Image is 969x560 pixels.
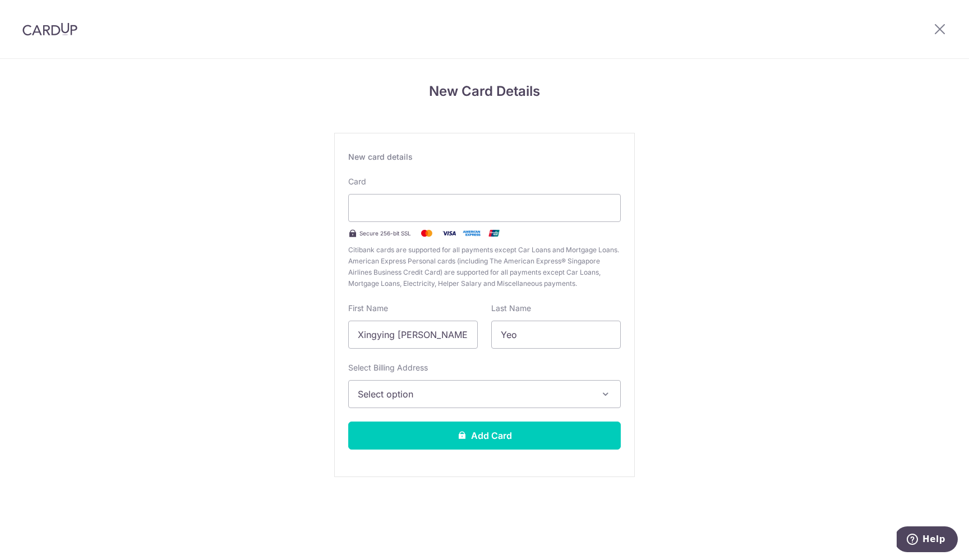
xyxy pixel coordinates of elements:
label: Select Billing Address [348,362,428,373]
img: Visa [438,226,460,240]
img: .alt.amex [460,226,483,240]
input: Cardholder Last Name [491,321,621,349]
label: Last Name [491,303,531,314]
span: Citibank cards are supported for all payments except Car Loans and Mortgage Loans. American Expre... [348,244,621,289]
button: Select option [348,380,621,408]
iframe: Opens a widget where you can find more information [897,526,958,554]
button: Add Card [348,422,621,450]
label: First Name [348,303,388,314]
span: Select option [358,387,591,401]
img: .alt.unionpay [483,226,505,240]
img: Mastercard [416,226,438,240]
h4: New Card Details [334,81,635,101]
img: CardUp [22,22,77,36]
span: Secure 256-bit SSL [359,229,411,238]
input: Cardholder First Name [348,321,478,349]
div: New card details [348,151,621,163]
label: Card [348,176,366,187]
iframe: Secure card payment input frame [358,201,611,215]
